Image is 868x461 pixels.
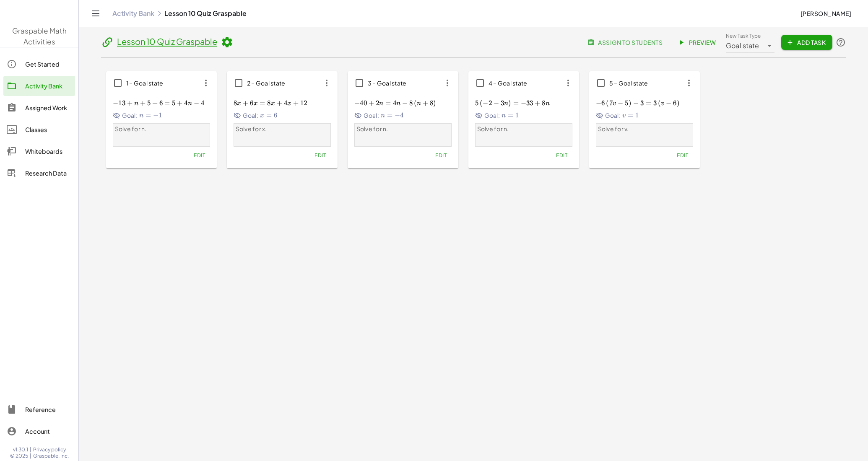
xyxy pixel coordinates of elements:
[598,125,691,133] p: Solve for v.
[433,99,436,107] span: )
[194,152,205,158] span: Edit
[800,10,851,17] span: [PERSON_NAME]
[277,99,282,107] span: +
[267,99,270,107] span: 8
[127,99,133,107] span: +
[354,99,360,107] span: −
[781,35,832,50] button: Add Task
[640,99,644,107] span: 3
[3,98,75,118] a: Assigned Work
[30,453,31,459] span: |
[646,99,651,107] span: =
[3,163,75,183] a: Research Data
[513,99,519,107] span: =
[309,150,331,161] button: Edit
[502,112,506,119] span: n
[287,100,291,107] span: x
[234,111,258,120] span: Goal:
[33,446,69,453] a: Privacy policy
[254,100,258,107] span: x
[274,111,277,119] span: 6
[508,111,513,119] span: =
[369,99,374,107] span: +
[673,35,722,50] a: Preview
[3,76,75,96] a: Activity Bank
[658,99,661,107] span: (
[12,26,67,46] span: Graspable Math Activities
[515,111,519,119] span: 1
[159,99,163,107] span: 6
[504,100,508,107] span: n
[3,421,75,441] a: Account
[589,39,663,46] span: assign to students
[609,99,613,107] span: 7
[3,141,75,161] a: Whiteboards
[393,99,396,107] span: 4
[629,99,632,107] span: )
[360,99,367,107] span: 40
[726,41,759,51] span: Goal state
[385,99,391,107] span: =
[556,152,567,158] span: Edit
[354,111,379,120] span: Goal:
[25,59,72,69] div: Get Started
[201,99,204,107] span: 4
[402,99,408,107] span: −
[625,99,628,107] span: 5
[89,7,102,20] button: Toggle navigation
[489,99,492,107] span: 2
[618,99,623,107] span: −
[430,99,433,107] span: 8
[153,111,159,119] span: −
[3,119,75,140] a: Classes
[613,100,616,107] span: v
[117,36,217,47] a: Lesson 10 Quiz Graspable
[400,111,403,119] span: 4
[494,99,499,107] span: −
[609,79,648,87] span: 5 – Goal state
[596,99,601,107] span: −
[189,150,210,161] button: Edit
[33,453,69,459] span: Graspable, Inc.
[376,99,379,107] span: 2
[672,150,693,161] button: Edit
[368,79,407,87] span: 3 – Goal state
[480,99,483,107] span: (
[622,112,626,119] span: v
[139,112,143,119] span: n
[147,99,151,107] span: 5
[134,100,138,107] span: n
[381,112,385,119] span: n
[13,446,28,453] span: v1.30.1
[25,81,72,91] div: Activity Bank
[387,111,392,119] span: =
[236,125,329,133] p: Solve for x.
[666,99,671,107] span: −
[679,39,716,46] span: Preview
[172,99,175,107] span: 5
[395,111,400,119] span: −
[677,152,688,158] span: Edit
[260,112,264,119] span: x
[477,125,571,133] p: Solve for n.
[177,99,182,107] span: +
[633,99,639,107] span: −
[501,99,504,107] span: 3
[414,99,417,107] span: (
[300,99,307,107] span: 12
[409,99,413,107] span: 8
[489,79,528,87] span: 4 – Goal state
[314,152,326,158] span: Edit
[596,111,621,120] span: Goal:
[356,125,450,133] p: Solve for n.
[3,399,75,420] a: Reference
[521,99,526,107] span: −
[546,100,550,107] span: n
[535,99,540,107] span: +
[159,111,162,119] span: 1
[582,35,669,50] button: assign to students
[526,99,533,107] span: 33
[152,99,158,107] span: +
[164,99,170,107] span: =
[25,426,72,436] div: Account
